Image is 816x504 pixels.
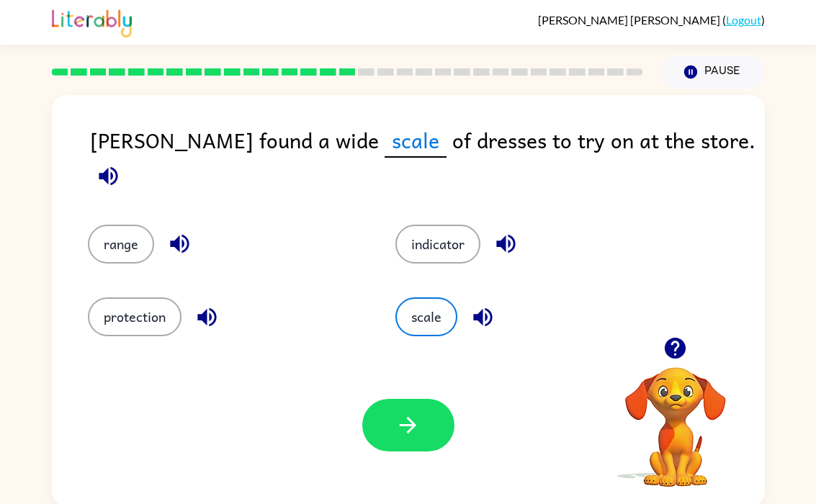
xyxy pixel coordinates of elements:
div: [PERSON_NAME] found a wide of dresses to try on at the store. [90,124,765,196]
span: scale [385,124,447,158]
button: scale [395,297,457,336]
button: indicator [395,225,480,264]
span: [PERSON_NAME] [PERSON_NAME] [538,13,722,27]
video: Your browser must support playing .mp4 files to use Literably. Please try using another browser. [604,345,748,489]
button: protection [88,297,181,336]
button: range [88,225,154,264]
img: Literably [52,6,132,37]
button: Pause [660,55,765,89]
div: ( ) [538,13,765,27]
a: Logout [726,13,761,27]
